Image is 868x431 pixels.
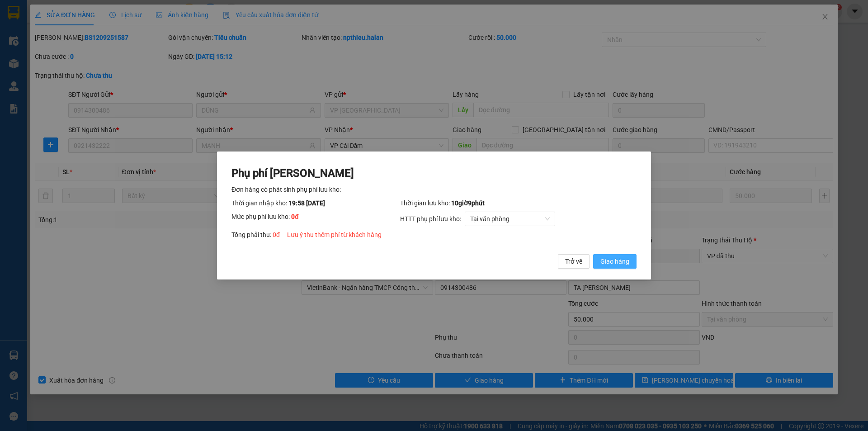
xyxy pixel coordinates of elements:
span: 10 giờ 9 phút [451,199,485,207]
div: Đơn hàng có phát sinh phụ phí lưu kho: [231,185,637,194]
span: Giao hàng [600,256,629,266]
span: 0 đ [273,231,280,238]
span: Phụ phí [PERSON_NAME] [231,167,354,180]
div: HTTT phụ phí lưu kho: [400,212,637,226]
span: 0 đ [291,213,299,220]
div: Thời gian lưu kho: [400,198,637,208]
div: Tổng phải thu: [231,230,637,240]
span: 19:58 [DATE] [288,199,325,207]
button: Giao hàng [593,254,637,269]
span: Tại văn phòng [470,212,550,226]
span: Trở về [565,256,582,266]
div: Mức phụ phí lưu kho: [231,212,400,226]
span: Lưu ý thu thêm phí từ khách hàng [287,231,382,238]
div: Thời gian nhập kho: [231,198,400,208]
button: Trở về [558,254,590,269]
